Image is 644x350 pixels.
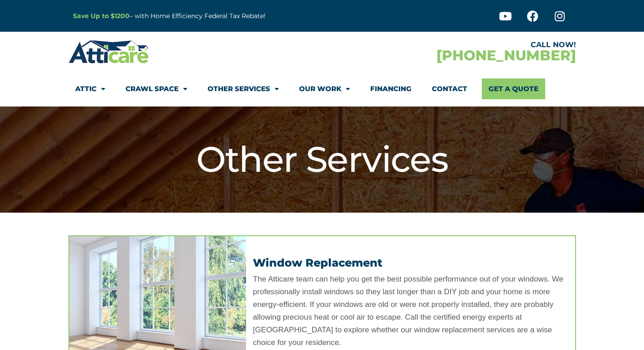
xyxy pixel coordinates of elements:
[73,11,367,21] p: – with Home Efficiency Federal Tax Rebate!
[482,78,545,99] a: Get A Quote
[126,78,187,99] a: Crawl Space
[208,78,279,99] a: Other Services
[299,78,350,99] a: Our Work
[73,138,571,181] h1: Other Services
[75,78,105,99] a: Attic
[253,256,383,269] a: Window Replacement
[253,275,563,347] span: The Atticare team can help you get the best possible performance out of your windows. We professi...
[75,78,569,99] nav: Menu
[432,78,467,99] a: Contact
[73,12,130,20] a: Save Up to $1200
[322,41,576,49] div: CALL NOW!
[370,78,412,99] a: Financing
